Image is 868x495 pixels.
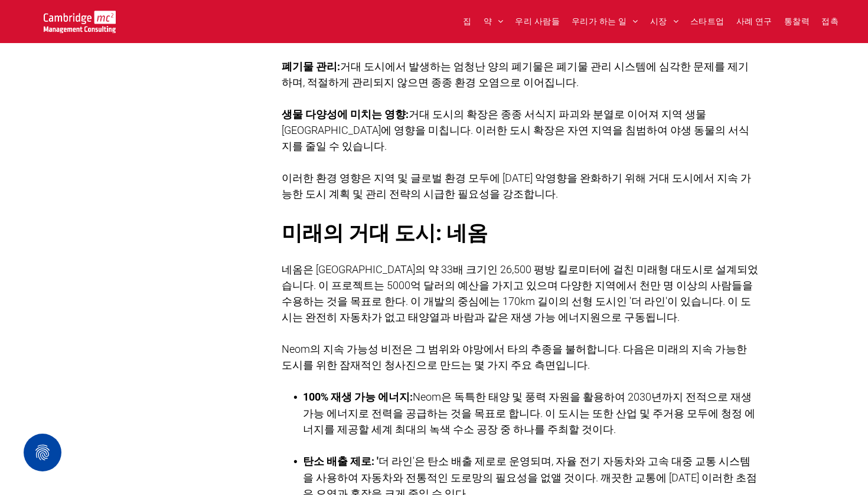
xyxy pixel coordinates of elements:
[457,12,477,31] a: 집
[282,263,758,323] span: 네옴은 [GEOGRAPHIC_DATA]의 약 33배 크기인 26,500 평방 킬로미터에 걸친 미래형 대도시로 설계되었습니다. 이 프로젝트는 5000억 달러의 예산을 가지고 있...
[303,391,755,435] span: Neom은 독특한 태양 및 풍력 자원을 활용하여 2030년까지 전적으로 재생 가능 에너지로 전력을 공급하는 것을 목표로 합니다. 이 도시는 또한 산업 및 주거용 모두에 청정 ...
[815,12,844,31] a: 접촉
[509,12,566,31] a: 우리 사람들
[644,12,684,31] a: 시장
[303,391,413,403] strong: 100% 재생 가능 에너지:
[282,60,340,73] strong: 폐기물 관리:
[282,218,488,245] span: 미래의 거대 도시: 네옴
[303,455,378,467] strong: 탄소 배출 제로: '
[282,172,751,200] span: 이러한 환경 영향은 지역 및 글로벌 환경 모두에 [DATE] 악영향을 완화하기 위해 거대 도시에서 지속 가능한 도시 계획 및 관리 전략의 시급한 필요성을 강조합니다.
[282,343,747,371] span: Neom의 지속 가능성 비전은 그 범위와 야망에서 타의 추종을 불허합니다. 다음은 미래의 지속 가능한 도시를 위한 잠재적인 청사진으로 만드는 몇 가지 주요 측면입니다.
[730,12,778,31] a: 사례 연구
[478,12,510,31] a: 약
[282,108,409,120] strong: 생물 다양성에 미치는 영향:
[44,11,116,33] img: 홈페이지로 이동
[566,12,644,31] a: 우리가 하는 일
[282,108,749,152] span: 거대 도시의 확장은 종종 서식지 파괴와 분열로 이어져 지역 생물 [GEOGRAPHIC_DATA]에 영향을 미칩니다. 이러한 도시 확장은 자연 지역을 침범하여 야생 동물의 서식...
[282,60,749,88] span: 거대 도시에서 발생하는 엄청난 양의 폐기물은 폐기물 관리 시스템에 심각한 문제를 제기하며, 적절하게 관리되지 않으면 종종 환경 오염으로 이어집니다.
[778,12,815,31] a: 통찰력
[684,12,730,31] a: 스타트업
[44,12,116,25] a: 당신의 사업이 변화했습니다 | 케임브리지 경영 컨설팅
